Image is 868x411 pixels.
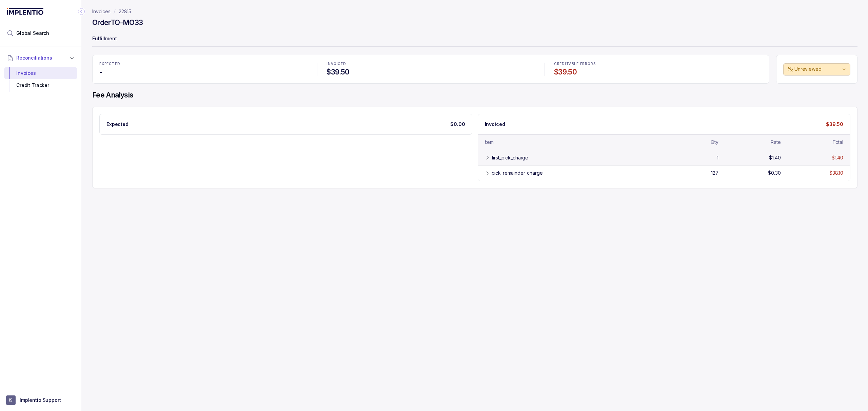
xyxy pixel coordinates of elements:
[794,66,841,72] p: Unreviewed
[769,154,781,161] div: $1.40
[832,154,843,161] div: $1.40
[4,66,77,93] div: Reconciliations
[92,8,131,15] nav: breadcrumb
[106,121,129,128] p: Expected
[554,67,762,77] h4: $39.50
[826,121,843,128] p: $39.50
[4,50,77,65] button: Reconciliations
[16,55,52,61] span: Reconciliations
[327,67,535,77] h4: $39.50
[92,90,857,100] h4: Fee Analysis
[554,62,762,66] p: CREDITABLE ERRORS
[9,67,72,79] div: Invoices
[783,63,850,75] button: Unreviewed
[92,8,111,15] a: Invoices
[485,139,494,146] div: Item
[717,154,718,161] div: 1
[6,395,16,405] span: User initials
[492,154,529,161] div: first_pick_charge
[92,33,857,46] p: Fulfillment
[485,121,505,128] p: Invoiced
[119,8,131,15] a: 22815
[829,170,843,176] div: $38.10
[711,170,718,176] div: 127
[92,18,143,27] h4: Order TO-MO33
[492,170,543,176] div: pick_remainder_charge
[768,170,781,176] div: $0.30
[16,30,49,37] span: Global Search
[450,121,465,128] p: $0.00
[6,395,75,405] button: User initialsImplentio Support
[99,67,308,77] h4: -
[20,397,61,404] p: Implentio Support
[77,7,85,16] div: Collapse Icon
[99,62,308,66] p: EXPECTED
[711,139,718,146] div: Qty
[9,79,72,91] div: Credit Tracker
[327,62,535,66] p: INVOICED
[771,139,781,146] div: Rate
[832,139,843,146] div: Total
